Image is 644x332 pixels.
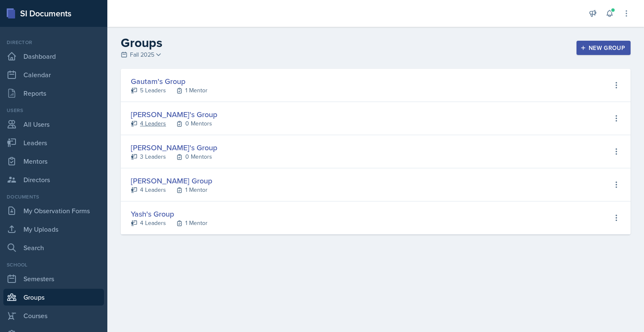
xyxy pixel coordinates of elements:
[3,85,104,102] a: Reports
[3,239,104,256] a: Search
[166,152,212,161] a: 0 Mentors
[185,219,208,227] div: 1 Mentor
[131,76,208,87] div: Gautam's Group
[140,186,166,194] div: 4 Leaders
[131,109,217,120] div: [PERSON_NAME]'s Group
[3,270,104,287] a: Semesters
[131,208,208,220] div: Yash's Group
[131,219,166,227] a: 4 Leaders
[131,186,166,194] a: 4 Leaders
[131,142,217,153] div: [PERSON_NAME]'s Group
[576,41,631,55] button: New Group
[166,219,208,227] a: 1 Mentor
[130,50,154,59] span: Fall 2025
[3,221,104,238] a: My Uploads
[140,152,166,161] div: 3 Leaders
[3,307,104,324] a: Courses
[3,153,104,170] a: Mentors
[3,134,104,151] a: Leaders
[131,175,212,186] div: [PERSON_NAME] Group
[140,119,166,128] div: 4 Leaders
[131,152,166,161] a: 3 Leaders
[140,86,166,95] div: 5 Leaders
[185,86,208,95] div: 1 Mentor
[140,219,166,227] div: 4 Leaders
[131,119,166,128] a: 4 Leaders
[3,66,104,83] a: Calendar
[3,202,104,219] a: My Observation Forms
[3,289,104,306] a: Groups
[3,39,104,46] div: Director
[582,44,625,51] div: New Group
[185,152,212,161] div: 0 Mentors
[166,186,208,194] a: 1 Mentor
[185,119,212,128] div: 0 Mentors
[185,186,208,194] div: 1 Mentor
[131,86,166,95] a: 5 Leaders
[3,171,104,188] a: Directors
[3,48,104,65] a: Dashboard
[166,86,208,95] a: 1 Mentor
[3,107,104,114] div: Users
[121,35,162,50] h2: Groups
[3,193,104,201] div: Documents
[3,261,104,269] div: School
[3,116,104,133] a: All Users
[166,119,212,128] a: 0 Mentors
